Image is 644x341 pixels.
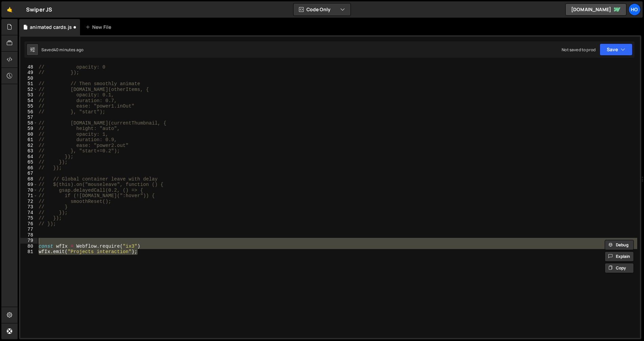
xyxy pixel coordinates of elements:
[20,154,38,160] div: 64
[20,232,38,238] div: 78
[20,182,38,188] div: 69
[294,3,350,16] button: Code Only
[20,115,38,120] div: 57
[600,43,632,56] button: Save
[20,238,38,244] div: 79
[20,249,38,255] div: 81
[85,24,114,31] div: New File
[20,159,38,165] div: 65
[20,137,38,143] div: 61
[20,120,38,126] div: 58
[20,109,38,115] div: 56
[20,221,38,227] div: 76
[20,176,38,182] div: 68
[20,199,38,205] div: 72
[605,263,634,273] button: Copy
[20,103,38,109] div: 55
[565,3,626,16] a: [DOMAIN_NAME]
[41,47,83,53] div: Saved
[20,244,38,249] div: 80
[20,70,38,76] div: 49
[20,76,38,81] div: 50
[20,98,38,104] div: 54
[605,240,634,250] button: Debug
[1,1,18,18] a: 🤙
[20,204,38,210] div: 73
[20,193,38,199] div: 71
[20,165,38,171] div: 66
[605,251,634,262] button: Explain
[20,188,38,193] div: 70
[20,215,38,221] div: 75
[628,3,641,16] a: Ho
[20,143,38,149] div: 62
[20,227,38,232] div: 77
[20,92,38,98] div: 53
[30,24,72,31] div: animated cards.js
[20,87,38,93] div: 52
[20,126,38,132] div: 59
[54,47,83,53] div: 40 minutes ago
[20,210,38,216] div: 74
[20,171,38,176] div: 67
[20,64,38,70] div: 48
[26,5,52,14] div: Swiper JS
[20,132,38,137] div: 60
[562,47,596,53] div: Not saved to prod
[20,81,38,87] div: 51
[20,148,38,154] div: 63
